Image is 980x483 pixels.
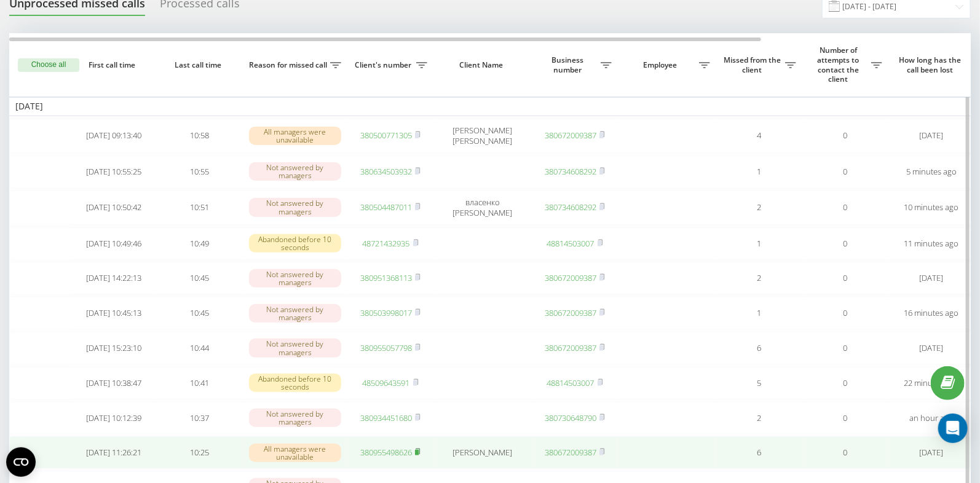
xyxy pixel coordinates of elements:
[802,332,888,364] td: 0
[157,227,243,260] td: 10:49
[157,436,243,469] td: 10:25
[71,402,157,434] td: [DATE] 10:12:39
[71,436,157,469] td: [DATE] 11:26:21
[81,60,147,70] span: First call time
[716,402,802,434] td: 2
[354,60,416,70] span: Client's number
[360,412,412,423] a: 380934451680
[360,447,412,458] a: 380955498626
[716,155,802,188] td: 1
[157,367,243,399] td: 10:41
[249,339,341,357] div: Not answered by managers
[249,60,330,70] span: Reason for missed call
[888,262,974,295] td: [DATE]
[363,377,410,388] a: 48509643591
[888,119,974,153] td: [DATE]
[888,402,974,434] td: an hour ago
[360,272,412,283] a: 380951368113
[360,342,412,353] a: 380955057798
[722,55,785,74] span: Missed from the client
[716,119,802,153] td: 4
[545,307,596,318] a: 380672009387
[157,402,243,434] td: 10:37
[433,119,532,153] td: [PERSON_NAME] [PERSON_NAME]
[802,402,888,434] td: 0
[716,436,802,469] td: 6
[249,269,341,288] div: Not answered by managers
[363,238,410,249] a: 48721432935
[433,436,532,469] td: [PERSON_NAME]
[157,332,243,364] td: 10:44
[547,377,595,388] a: 48814503007
[71,297,157,329] td: [DATE] 10:45:13
[249,127,341,145] div: All managers were unavailable
[360,202,412,213] a: 380504487011
[545,412,596,423] a: 380730648790
[249,444,341,462] div: All managers were unavailable
[888,332,974,364] td: [DATE]
[157,155,243,188] td: 10:55
[808,45,871,84] span: Number of attempts to contact the client
[157,262,243,295] td: 10:45
[888,297,974,329] td: 16 minutes ago
[157,297,243,329] td: 10:45
[545,166,596,177] a: 380734608292
[6,447,36,477] button: Open CMP widget
[360,307,412,318] a: 380503998017
[716,332,802,364] td: 6
[71,190,157,225] td: [DATE] 10:50:42
[802,262,888,295] td: 0
[249,198,341,216] div: Not answered by managers
[802,227,888,260] td: 0
[545,342,596,353] a: 380672009387
[898,55,965,74] span: How long has the call been lost
[249,374,341,392] div: Abandoned before 10 seconds
[716,227,802,260] td: 1
[433,190,532,225] td: власенко [PERSON_NAME]
[802,119,888,153] td: 0
[888,190,974,225] td: 10 minutes ago
[538,55,601,74] span: Business number
[545,130,596,141] a: 380672009387
[938,414,968,443] div: Open Intercom Messenger
[716,367,802,399] td: 5
[71,119,157,153] td: [DATE] 09:13:40
[716,262,802,295] td: 2
[249,409,341,427] div: Not answered by managers
[888,367,974,399] td: 22 minutes ago
[716,297,802,329] td: 1
[167,60,233,70] span: Last call time
[802,190,888,225] td: 0
[444,60,521,70] span: Client Name
[249,234,341,253] div: Abandoned before 10 seconds
[802,367,888,399] td: 0
[545,272,596,283] a: 380672009387
[157,119,243,153] td: 10:58
[888,227,974,260] td: 11 minutes ago
[716,190,802,225] td: 2
[157,190,243,225] td: 10:51
[802,297,888,329] td: 0
[71,262,157,295] td: [DATE] 14:22:13
[249,162,341,181] div: Not answered by managers
[888,436,974,469] td: [DATE]
[545,202,596,213] a: 380734608292
[360,166,412,177] a: 380634503932
[18,58,79,72] button: Choose all
[71,367,157,399] td: [DATE] 10:38:47
[888,155,974,188] td: 5 minutes ago
[71,332,157,364] td: [DATE] 15:23:10
[545,447,596,458] a: 380672009387
[802,436,888,469] td: 0
[360,130,412,141] a: 380500771305
[71,227,157,260] td: [DATE] 10:49:46
[802,155,888,188] td: 0
[71,155,157,188] td: [DATE] 10:55:25
[624,60,699,70] span: Employee
[249,304,341,323] div: Not answered by managers
[547,238,595,249] a: 48814503007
